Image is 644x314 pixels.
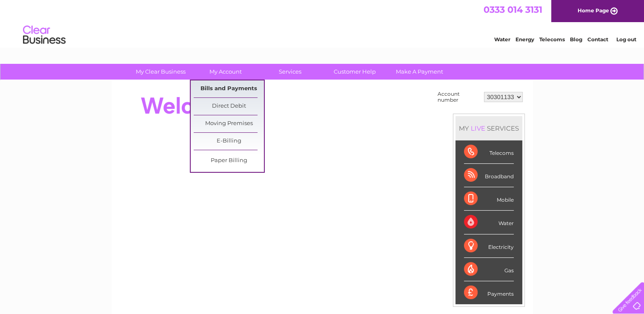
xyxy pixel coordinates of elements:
a: Make A Payment [384,64,455,80]
a: Water [494,36,510,43]
div: Electricity [464,234,514,258]
a: Direct Debit [194,98,264,115]
a: Customer Help [320,64,390,80]
a: Bills and Payments [194,80,264,97]
a: Telecoms [539,36,565,43]
div: Broadband [464,164,514,187]
a: Log out [616,36,636,43]
a: Services [255,64,325,80]
div: Telecoms [464,140,514,164]
div: Payments [464,281,514,304]
a: E-Billing [194,133,264,150]
a: Paper Billing [194,152,264,169]
a: My Clear Business [126,64,196,80]
td: Account number [435,89,482,105]
div: Gas [464,258,514,281]
a: Energy [515,36,534,43]
a: 0333 014 3131 [484,4,542,15]
a: Blog [570,36,582,43]
a: Contact [587,36,608,43]
a: My Account [190,64,260,80]
div: Mobile [464,187,514,211]
div: MY SERVICES [455,116,522,140]
div: LIVE [469,124,487,132]
a: Moving Premises [194,115,264,132]
div: Clear Business is a trading name of Verastar Limited (registered in [GEOGRAPHIC_DATA] No. 3667643... [121,5,524,41]
div: Water [464,211,514,234]
img: logo.png [23,22,66,48]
